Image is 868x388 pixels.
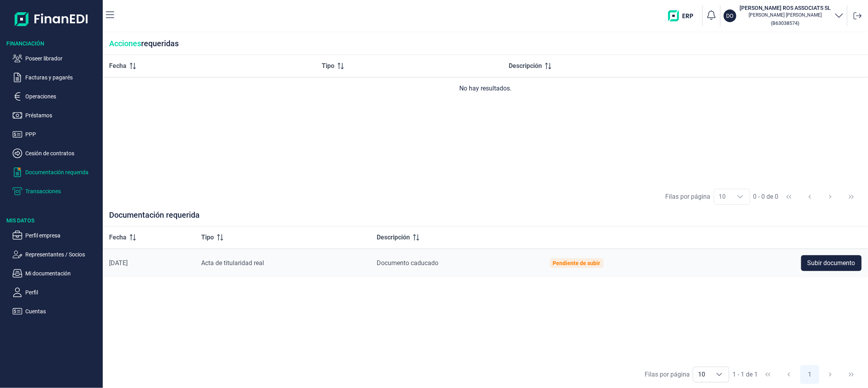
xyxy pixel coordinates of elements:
[779,365,798,384] button: Previous Page
[25,73,100,82] p: Facturas y pagarés
[801,255,862,271] button: Subir documento
[109,259,189,267] div: [DATE]
[821,365,840,384] button: Next Page
[666,192,711,202] div: Filas por página
[25,231,100,240] p: Perfil empresa
[645,370,690,379] div: Filas por página
[13,92,100,101] button: Operaciones
[509,61,542,71] span: Descripción
[109,84,862,93] div: No hay resultados.
[201,233,214,242] span: Tipo
[13,54,100,63] button: Poseer librador
[800,365,819,384] button: Page 1
[779,187,798,206] button: First Page
[109,233,126,242] span: Fecha
[25,168,100,177] p: Documentación requerida
[109,39,141,48] span: Acciones
[25,288,100,297] p: Perfil
[13,73,100,82] button: Facturas y pagarés
[724,4,844,28] button: DO[PERSON_NAME] ROS ASSOCIATS SL[PERSON_NAME] [PERSON_NAME](B63038574)
[377,259,438,267] span: Documento caducado
[13,149,100,158] button: Cesión de contratos
[25,250,100,259] p: Representantes / Socios
[771,20,800,26] small: Copiar cif
[25,130,100,139] p: PPP
[732,371,758,378] span: 1 - 1 de 1
[668,10,699,21] img: erp
[109,61,126,71] span: Fecha
[13,250,100,259] button: Representantes / Socios
[25,92,100,101] p: Operaciones
[13,288,100,297] button: Perfil
[15,6,89,32] img: Logo de aplicación
[13,231,100,240] button: Perfil empresa
[753,194,779,200] span: 0 - 0 de 0
[103,32,868,55] div: requeridas
[103,210,868,226] div: Documentación requerida
[25,149,100,158] p: Cesión de contratos
[25,54,100,63] p: Poseer librador
[693,367,710,382] span: 10
[808,258,855,268] span: Subir documento
[842,365,861,384] button: Last Page
[710,367,729,382] div: Choose
[740,12,831,18] p: [PERSON_NAME] [PERSON_NAME]
[13,307,100,316] button: Cuentas
[13,168,100,177] button: Documentación requerida
[13,269,100,278] button: Mi documentación
[821,187,840,206] button: Next Page
[25,269,100,278] p: Mi documentación
[759,365,777,384] button: First Page
[740,4,831,12] h3: [PERSON_NAME] ROS ASSOCIATS SL
[842,187,861,206] button: Last Page
[25,111,100,120] p: Préstamos
[800,187,819,206] button: Previous Page
[322,61,334,71] span: Tipo
[553,260,600,266] div: Pendiente de subir
[25,307,100,316] p: Cuentas
[13,111,100,120] button: Préstamos
[726,12,734,20] p: DO
[25,186,100,196] p: Transacciones
[13,130,100,139] button: PPP
[13,186,100,196] button: Transacciones
[201,259,264,267] span: Acta de titularidad real
[377,233,410,242] span: Descripción
[731,189,750,204] div: Choose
